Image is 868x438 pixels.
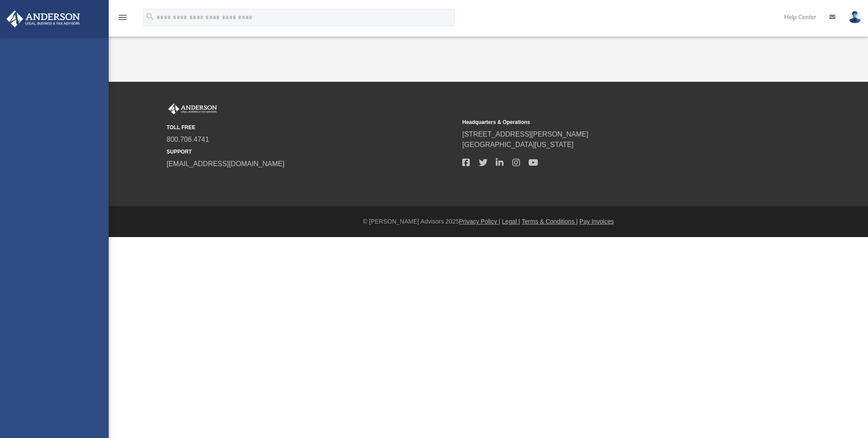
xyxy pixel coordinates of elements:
a: Privacy Policy | [459,218,501,225]
small: TOLL FREE [167,124,456,131]
img: Anderson Advisors Platinum Portal [167,104,219,115]
i: menu [117,12,128,23]
small: SUPPORT [167,148,456,156]
img: Anderson Advisors Platinum Portal [4,10,83,27]
a: Pay Invoices [579,218,614,225]
a: [STREET_ADDRESS][PERSON_NAME] [462,130,588,138]
i: search [145,12,155,21]
div: © [PERSON_NAME] Advisors 2025 [109,217,868,226]
a: [GEOGRAPHIC_DATA][US_STATE] [462,141,574,148]
a: Legal | [502,218,520,225]
a: menu [117,17,128,23]
a: Terms & Conditions | [522,218,578,225]
small: Headquarters & Operations [462,118,752,126]
a: [EMAIL_ADDRESS][DOMAIN_NAME] [167,160,284,167]
a: 800.706.4741 [167,136,209,143]
img: User Pic [848,11,861,23]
